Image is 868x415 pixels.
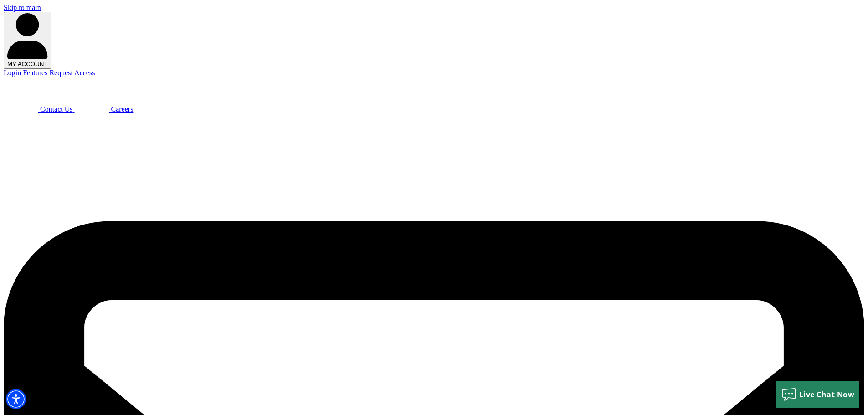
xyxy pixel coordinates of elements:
a: Features [23,69,47,77]
img: Beacon Funding chat [4,77,38,112]
div: Accessibility Menu [6,389,26,409]
a: Skip to main [4,4,41,11]
a: Login [4,69,21,77]
button: MY ACCOUNT [4,12,51,69]
button: Live Chat Now [776,381,859,408]
span: Careers [111,105,134,113]
span: Live Chat Now [799,389,855,400]
a: Careers [75,105,134,113]
img: Beacon Funding Careers [75,77,109,112]
span: Contact Us [40,105,73,113]
a: Request Access [49,69,95,77]
a: Contact Us [4,105,75,113]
